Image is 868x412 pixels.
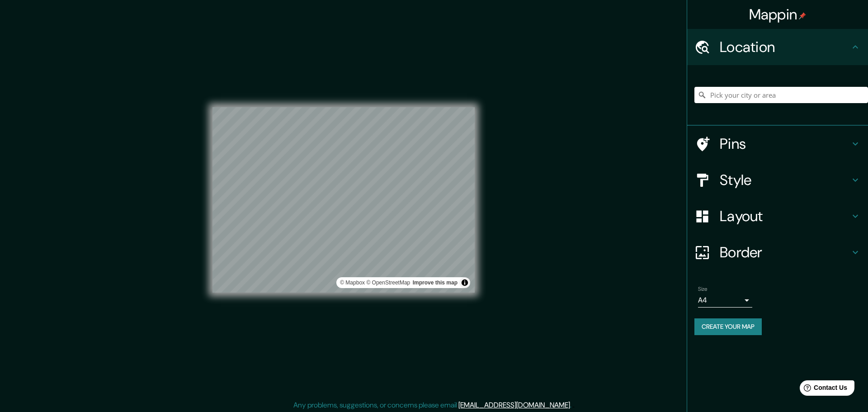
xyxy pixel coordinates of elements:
[720,135,850,153] h4: Pins
[749,5,807,24] h4: Mappin
[799,12,806,19] img: pin-icon.png
[212,107,475,293] canvas: Map
[293,400,571,411] p: Any problems, suggestions, or concerns please email .
[687,234,868,270] div: Border
[694,87,868,103] input: Pick your city or area
[573,400,575,411] div: .
[720,207,850,225] h4: Layout
[571,400,573,411] div: .
[720,38,850,56] h4: Location
[687,126,868,162] div: Pins
[698,293,752,308] div: A4
[687,29,868,65] div: Location
[687,162,868,198] div: Style
[413,279,458,286] a: Map feedback
[340,279,365,286] a: Mapbox
[788,377,858,402] iframe: Help widget launcher
[694,318,762,335] button: Create your map
[458,400,570,410] a: [EMAIL_ADDRESS][DOMAIN_NAME]
[698,285,708,293] label: Size
[459,277,470,288] button: Toggle attribution
[720,243,850,261] h4: Border
[687,198,868,234] div: Layout
[720,171,850,189] h4: Style
[366,279,410,286] a: OpenStreetMap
